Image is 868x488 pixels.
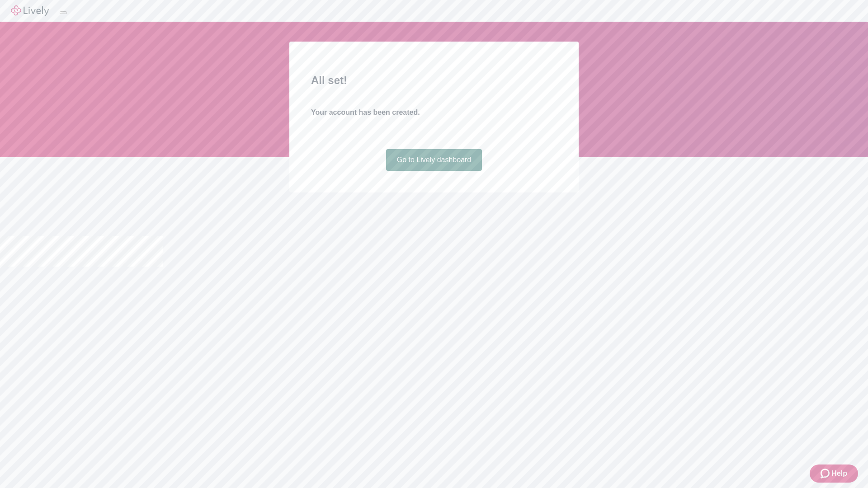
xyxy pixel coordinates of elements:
[60,11,67,14] button: Log out
[311,107,557,118] h4: Your account has been created.
[11,5,49,16] img: Lively
[831,468,847,479] span: Help
[311,72,557,89] h2: All set!
[821,468,831,479] svg: Zendesk support icon
[386,149,482,171] a: Go to Lively dashboard
[810,465,858,483] button: Zendesk support iconHelp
